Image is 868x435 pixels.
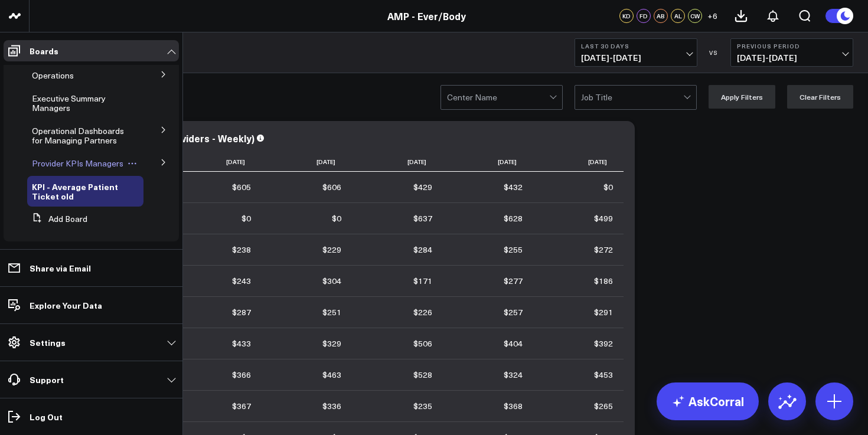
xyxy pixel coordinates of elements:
a: Operations [32,71,74,80]
div: $404 [504,338,523,349]
div: $432 [504,181,523,193]
a: AMP - Ever/Body [387,9,466,22]
div: $528 [413,369,432,381]
div: KD [619,9,634,23]
span: [DATE] - [DATE] [581,53,691,63]
div: $272 [594,244,613,256]
b: Last 30 Days [581,42,691,50]
div: $251 [322,306,341,318]
div: $235 [413,400,432,412]
div: $284 [413,244,432,256]
div: $368 [504,400,523,412]
span: KPI - Average Patient Ticket old [32,181,118,202]
div: $329 [322,338,341,349]
span: Provider KPIs Managers [32,158,123,169]
div: $336 [322,400,341,412]
div: AL [671,9,685,23]
th: [DATE] [443,152,533,172]
div: $628 [504,212,523,224]
div: $304 [322,275,341,287]
div: $265 [594,400,613,412]
a: KPI - Average Patient Ticket old [32,182,130,201]
div: $277 [504,275,523,287]
span: + 6 [707,12,717,20]
div: $324 [504,369,523,381]
div: $226 [413,306,432,318]
div: $0 [242,212,251,224]
div: $392 [594,338,613,349]
p: Settings [30,338,66,347]
b: Previous Period [737,42,847,50]
div: $366 [232,369,251,381]
div: $291 [594,306,613,318]
div: $0 [603,181,613,193]
span: Operations [32,70,74,81]
div: $499 [594,212,613,224]
span: [DATE] - [DATE] [737,53,847,63]
div: $463 [322,369,341,381]
p: Explore Your Data [30,300,102,310]
div: $637 [413,212,432,224]
div: CW [688,9,702,23]
div: AB [654,9,668,23]
th: [DATE] [352,152,442,172]
span: Executive Summary Managers [32,93,106,113]
div: VS [703,49,725,56]
th: [DATE] [533,152,624,172]
a: Executive Summary Managers [32,94,129,113]
div: $257 [504,306,523,318]
span: Operational Dashboards for Managing Partners [32,125,124,146]
p: Share via Email [30,263,91,273]
button: Previous Period[DATE]-[DATE] [730,38,853,67]
a: AskCorral [657,382,759,420]
p: Boards [30,46,58,55]
a: Provider KPIs Managers [32,159,123,168]
div: $433 [232,338,251,349]
div: $238 [232,244,251,256]
div: $287 [232,306,251,318]
div: $605 [232,181,251,193]
div: $229 [322,244,341,256]
div: $171 [413,275,432,287]
div: $506 [413,338,432,349]
div: $367 [232,400,251,412]
button: Clear Filters [787,85,853,109]
div: $606 [322,181,341,193]
a: Log Out [4,406,179,427]
div: $0 [332,212,341,224]
p: Support [30,375,64,384]
div: $453 [594,369,613,381]
div: $429 [413,181,432,193]
button: Last 30 Days[DATE]-[DATE] [575,38,697,67]
button: Apply Filters [709,85,775,109]
div: FD [637,9,651,23]
button: Add Board [27,208,87,230]
a: Operational Dashboards for Managing Partners [32,126,133,145]
div: $255 [504,244,523,256]
th: [DATE] [262,152,352,172]
div: $243 [232,275,251,287]
button: +6 [705,9,719,23]
div: $186 [594,275,613,287]
p: Log Out [30,412,63,421]
th: [DATE] [171,152,262,172]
